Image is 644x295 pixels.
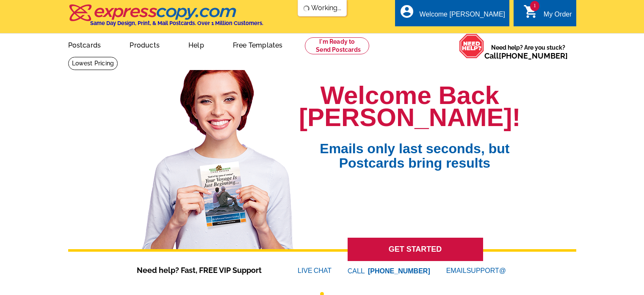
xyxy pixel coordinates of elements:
a: Postcards [55,34,115,54]
a: 1 shopping_cart My Order [523,9,572,20]
a: Help [175,34,218,54]
i: shopping_cart [523,4,539,19]
div: Welcome [PERSON_NAME] [420,11,505,22]
img: welcome-back-logged-in.png [137,63,299,249]
span: Need help? Fast, FREE VIP Support [137,264,272,276]
span: Call [484,51,568,60]
a: Free Templates [219,34,296,54]
h1: Welcome Back [PERSON_NAME]! [299,84,520,129]
img: loading... [303,5,310,12]
a: Products [116,34,173,54]
span: Need help? Are you stuck? [484,43,572,60]
img: help [459,34,484,59]
h4: Same Day Design, Print, & Mail Postcards. Over 1 Million Customers. [90,20,263,26]
a: GET STARTED [348,238,483,261]
span: Emails only last seconds, but Postcards bring results [309,129,520,170]
a: Same Day Design, Print, & Mail Postcards. Over 1 Million Customers. [68,10,263,26]
i: account_circle [399,4,415,19]
div: My Order [544,11,572,22]
a: [PHONE_NUMBER] [499,51,568,60]
span: 1 [530,1,539,11]
font: LIVE [298,266,314,276]
a: LIVECHAT [298,267,332,274]
font: SUPPORT@ [467,266,507,276]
